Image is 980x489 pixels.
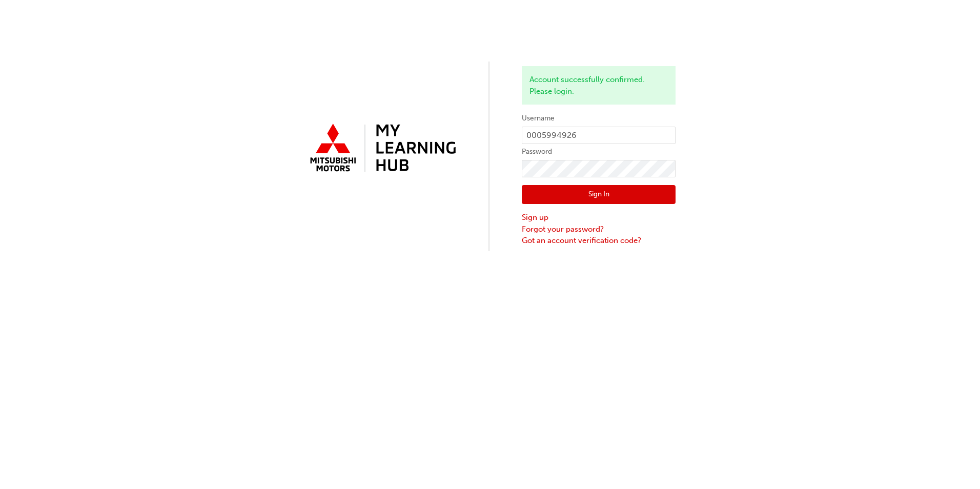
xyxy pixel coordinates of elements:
[522,212,676,223] a: Sign up
[522,127,676,144] input: Username
[522,112,676,125] label: Username
[522,223,676,235] a: Forgot your password?
[522,66,676,105] div: Account successfully confirmed. Please login.
[522,185,676,205] button: Sign In
[522,146,676,158] label: Password
[522,235,676,247] a: Got an account verification code?
[304,119,458,178] img: mmal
